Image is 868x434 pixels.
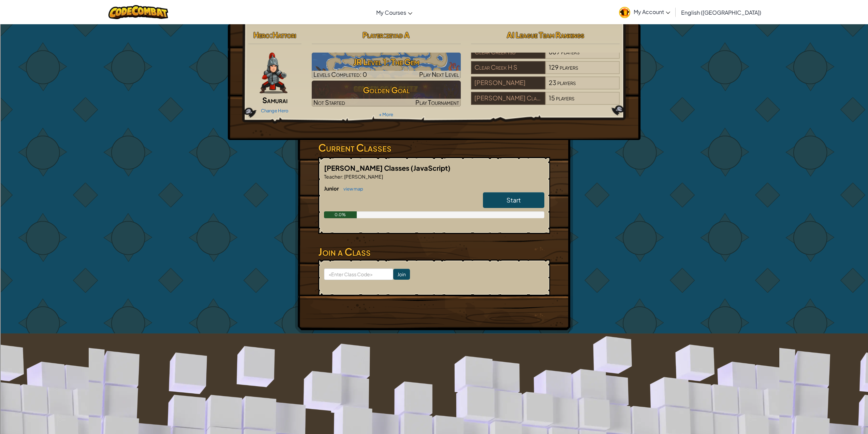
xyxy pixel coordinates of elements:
div: Options [3,27,865,33]
a: My Account [616,1,674,23]
span: My Courses [376,9,406,16]
div: Sort A > Z [3,3,865,9]
h3: Golden Goal [312,82,461,98]
span: English ([GEOGRAPHIC_DATA]) [681,9,761,16]
span: My Account [634,8,670,15]
div: Delete [3,21,865,27]
div: Sort New > Old [3,9,865,15]
a: Golden GoalNot StartedPlay Tournament [312,81,461,107]
div: Move To ... [3,46,865,52]
img: CodeCombat logo [108,5,168,19]
h3: JR Level 1: The Gem [312,54,461,70]
a: My Courses [373,3,416,22]
a: English ([GEOGRAPHIC_DATA]) [678,3,765,22]
div: Sign out [3,33,865,40]
img: avatar [619,7,630,18]
div: Rename [3,40,865,46]
div: Move To ... [3,15,865,21]
a: Play Next Level [312,53,461,79]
